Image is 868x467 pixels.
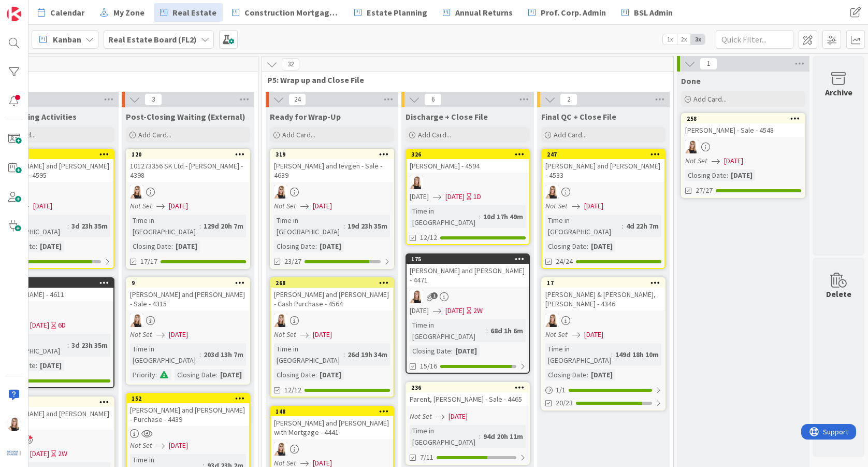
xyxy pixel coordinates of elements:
[37,240,64,252] div: [DATE]
[69,220,110,232] div: 3d 23h 35m
[127,394,249,403] div: 152
[274,343,343,366] div: Time in [GEOGRAPHIC_DATA]
[94,3,151,22] a: My Zone
[727,169,728,181] span: :
[130,330,152,339] i: Not Set
[22,2,47,14] span: Support
[173,240,200,252] div: [DATE]
[542,185,664,199] div: DB
[317,369,344,380] div: [DATE]
[274,314,287,327] img: DB
[126,277,250,385] a: 9[PERSON_NAME] and [PERSON_NAME] - Sale - 4315DBNot Set[DATE]Time in [GEOGRAPHIC_DATA]:203d 13h 7...
[542,278,664,310] div: 17[PERSON_NAME] & [PERSON_NAME], [PERSON_NAME] - 4346
[127,150,249,182] div: 120101273356 SK Ltd - [PERSON_NAME] - 4398
[691,34,705,45] span: 3x
[481,211,526,222] div: 10d 17h 49m
[407,254,529,287] div: 175[PERSON_NAME] and [PERSON_NAME] - 4471
[634,6,673,19] span: BSL Admin
[313,201,332,211] span: [DATE]
[127,150,249,159] div: 120
[144,93,162,106] span: 3
[271,288,393,310] div: [PERSON_NAME] and [PERSON_NAME] - Cash Purchase - 4564
[274,442,287,456] img: DB
[169,440,188,451] span: [DATE]
[682,140,804,153] div: DB
[130,185,143,199] img: DB
[522,3,612,22] a: Prof. Corp. Admin
[127,278,249,310] div: 9[PERSON_NAME] and [PERSON_NAME] - Sale - 4315
[276,151,393,158] div: 319
[271,150,393,182] div: 319[PERSON_NAME] and Ievgen - Sale - 4639
[140,256,157,267] span: 17/17
[36,360,37,371] span: :
[276,408,393,415] div: 148
[545,330,568,339] i: Not Set
[407,290,529,303] div: DB
[171,240,173,252] span: :
[271,278,393,310] div: 268[PERSON_NAME] and [PERSON_NAME] - Cash Purchase - 4564
[545,201,568,210] i: Not Set
[584,329,603,340] span: [DATE]
[315,369,317,380] span: :
[282,130,315,139] span: Add Card...
[127,314,249,327] div: DB
[613,349,661,360] div: 149d 18h 10m
[36,240,37,252] span: :
[132,151,249,158] div: 120
[547,151,664,158] div: 247
[542,384,664,397] div: 1/1
[542,150,664,182] div: 247[PERSON_NAME] and [PERSON_NAME] - 4533
[407,159,529,173] div: [PERSON_NAME] - 4594
[411,151,529,158] div: 326
[407,392,529,406] div: Parent, [PERSON_NAME] - Sale - 4465
[677,34,691,45] span: 2x
[343,220,345,232] span: :
[560,93,577,106] span: 2
[407,150,529,159] div: 326
[130,215,199,237] div: Time in [GEOGRAPHIC_DATA]
[127,403,249,426] div: [PERSON_NAME] and [PERSON_NAME] - Purchase - 4439
[270,111,341,122] span: Ready for Wrap-Up
[724,155,743,166] span: [DATE]
[58,320,66,331] div: 6D
[244,6,339,19] span: Construction Mortgages - Draws
[542,150,664,159] div: 247
[267,75,660,85] span: P5: Wrap up and Close File
[407,176,529,189] div: DB
[541,277,666,411] a: 17[PERSON_NAME] & [PERSON_NAME], [PERSON_NAME] - 4346DBNot Set[DATE]Time in [GEOGRAPHIC_DATA]:149...
[315,240,317,252] span: :
[345,220,390,232] div: 19d 23h 35m
[127,394,249,426] div: 152[PERSON_NAME] and [PERSON_NAME] - Purchase - 4439
[716,30,793,49] input: Quick Filter...
[199,220,201,232] span: :
[545,314,559,327] img: DB
[345,349,390,360] div: 26d 19h 34m
[33,201,52,211] span: [DATE]
[541,111,616,122] span: Final QC + Close File
[271,407,393,416] div: 148
[418,130,451,139] span: Add Card...
[216,369,218,380] span: :
[541,6,606,19] span: Prof. Corp. Admin
[479,211,481,222] span: :
[406,111,488,122] span: Discharge + Close File
[407,383,529,392] div: 236
[420,232,437,243] span: 12/12
[682,114,804,123] div: 258
[407,264,529,287] div: [PERSON_NAME] and [PERSON_NAME] - 4471
[445,191,465,202] span: [DATE]
[410,191,429,202] span: [DATE]
[37,360,64,371] div: [DATE]
[53,33,81,46] span: Kanban
[611,349,613,360] span: :
[271,278,393,288] div: 268
[545,240,587,252] div: Closing Date
[317,240,344,252] div: [DATE]
[274,201,296,210] i: Not Set
[411,256,529,263] div: 175
[556,385,566,395] span: 1 / 1
[479,431,481,442] span: :
[271,442,393,456] div: DB
[410,205,479,228] div: Time in [GEOGRAPHIC_DATA]
[406,253,530,374] a: 175[PERSON_NAME] and [PERSON_NAME] - 4471DB[DATE][DATE]2WTime in [GEOGRAPHIC_DATA]:68d 1h 6mClosi...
